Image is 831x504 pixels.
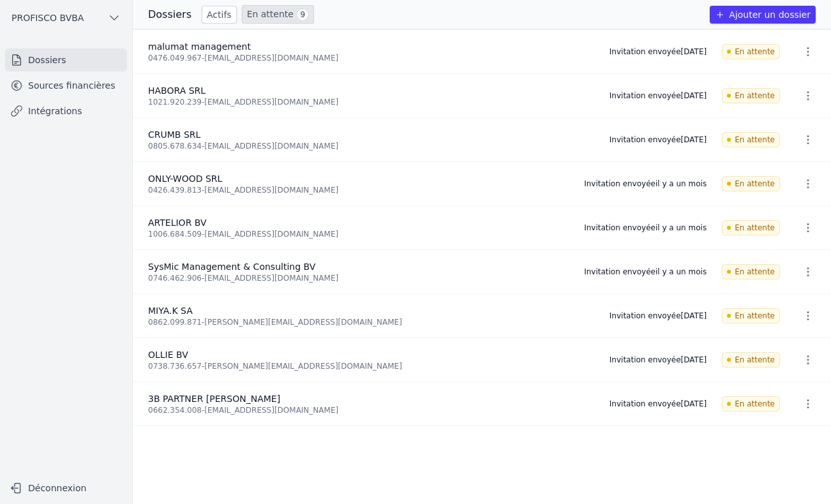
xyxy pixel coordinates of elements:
[5,8,127,28] button: PROFISCO BVBA
[148,53,594,63] div: 0476.049.967 - [EMAIL_ADDRESS][DOMAIN_NAME]
[722,176,780,191] span: En attente
[148,350,188,360] span: OLLIE BV
[610,311,707,321] div: Invitation envoyée [DATE]
[5,478,127,498] button: Déconnexion
[202,6,237,24] a: Actifs
[148,273,569,283] div: 0746.462.906 - [EMAIL_ADDRESS][DOMAIN_NAME]
[148,361,594,371] div: 0738.736.657 - [PERSON_NAME][EMAIL_ADDRESS][DOMAIN_NAME]
[148,262,315,272] span: SysMic Management & Consulting BV
[242,5,314,24] a: En attente 9
[710,6,816,24] button: Ajouter un dossier
[722,44,780,59] span: En attente
[722,396,780,411] span: En attente
[148,174,222,184] span: ONLY-WOOD SRL
[148,85,206,96] span: HABORA SRL
[722,132,780,147] span: En attente
[148,306,193,316] span: MIYA.K SA
[148,41,251,52] span: malumat management
[610,355,707,365] div: Invitation envoyée [DATE]
[148,229,569,239] div: 1006.684.509 - [EMAIL_ADDRESS][DOMAIN_NAME]
[148,317,594,327] div: 0862.099.871 - [PERSON_NAME][EMAIL_ADDRESS][DOMAIN_NAME]
[584,267,707,277] div: Invitation envoyée il y a un mois
[148,405,594,415] div: 0662.354.008 - [EMAIL_ADDRESS][DOMAIN_NAME]
[610,135,707,145] div: Invitation envoyée [DATE]
[148,7,191,22] h3: Dossiers
[610,91,707,101] div: Invitation envoyée [DATE]
[610,399,707,409] div: Invitation envoyée [DATE]
[5,48,127,71] a: Dossiers
[148,97,594,107] div: 1021.920.239 - [EMAIL_ADDRESS][DOMAIN_NAME]
[148,130,200,140] span: CRUMB SRL
[5,100,127,122] a: Intégrations
[584,179,707,189] div: Invitation envoyée il y a un mois
[722,220,780,235] span: En attente
[722,264,780,279] span: En attente
[722,308,780,323] span: En attente
[5,74,127,97] a: Sources financières
[148,394,280,404] span: 3B PARTNER [PERSON_NAME]
[722,88,780,103] span: En attente
[11,11,84,24] span: PROFISCO BVBA
[610,47,707,57] div: Invitation envoyée [DATE]
[148,218,207,228] span: ARTELIOR BV
[148,185,569,195] div: 0426.439.813 - [EMAIL_ADDRESS][DOMAIN_NAME]
[148,141,594,151] div: 0805.678.634 - [EMAIL_ADDRESS][DOMAIN_NAME]
[296,8,309,21] span: 9
[584,223,707,233] div: Invitation envoyée il y a un mois
[722,352,780,367] span: En attente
